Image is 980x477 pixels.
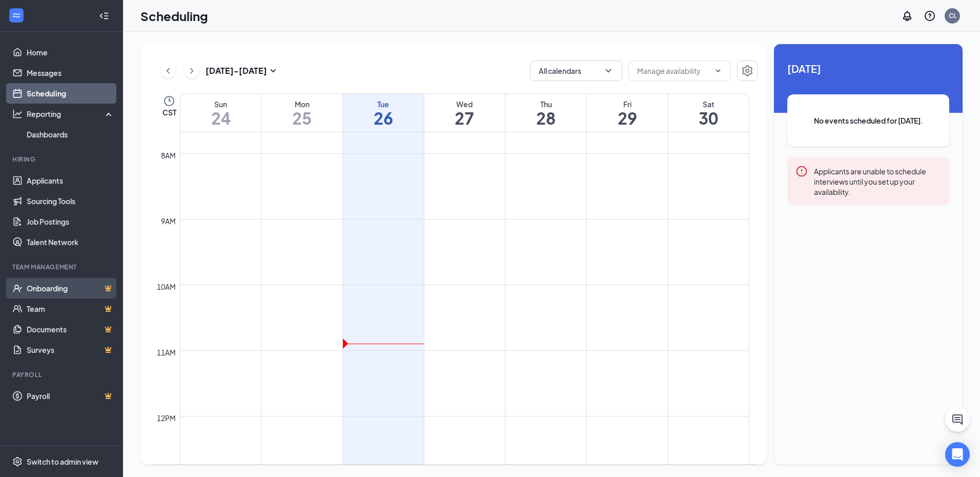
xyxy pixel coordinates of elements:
[163,95,175,107] svg: Clock
[714,67,722,75] svg: ChevronDown
[140,7,208,25] h1: Scheduling
[27,83,114,104] a: Scheduling
[184,63,199,78] button: ChevronRight
[603,66,614,76] svg: ChevronDown
[162,107,176,117] span: CST
[343,99,424,109] div: Tue
[949,11,956,20] div: CL
[27,340,114,360] a: SurveysCrown
[267,65,279,77] svg: SmallChevronDown
[945,407,970,432] button: ChatActive
[27,386,114,406] a: PayrollCrown
[180,94,261,132] a: August 24, 2025
[27,211,114,232] a: Job Postings
[163,65,173,77] svg: ChevronLeft
[159,215,178,227] div: 9am
[587,94,668,132] a: August 29, 2025
[27,232,114,252] a: Talent Network
[160,63,176,78] button: ChevronLeft
[27,170,114,191] a: Applicants
[27,456,98,467] div: Switch to admin view
[737,61,758,81] button: Settings
[187,65,197,77] svg: ChevronRight
[668,94,749,132] a: August 30, 2025
[587,99,668,109] div: Fri
[787,61,949,76] span: [DATE]
[424,94,505,132] a: August 27, 2025
[155,347,178,358] div: 11am
[27,319,114,340] a: DocumentsCrown
[180,99,261,109] div: Sun
[27,42,114,63] a: Home
[343,94,424,132] a: August 26, 2025
[901,10,913,22] svg: Notifications
[27,299,114,319] a: TeamCrown
[945,442,970,467] div: Open Intercom Messenger
[808,115,929,126] span: No events scheduled for [DATE].
[637,65,710,76] input: Manage availability
[12,456,23,467] svg: Settings
[951,413,964,426] svg: ChatActive
[27,191,114,211] a: Sourcing Tools
[741,65,753,77] svg: Settings
[424,99,505,109] div: Wed
[27,63,114,83] a: Messages
[795,165,808,177] svg: Error
[155,412,178,424] div: 12pm
[159,150,178,161] div: 8am
[668,109,749,127] h1: 30
[12,155,112,164] div: Hiring
[924,10,936,22] svg: QuestionInfo
[261,99,342,109] div: Mon
[587,109,668,127] h1: 29
[424,109,505,127] h1: 27
[99,11,109,21] svg: Collapse
[11,10,22,21] svg: WorkstreamLogo
[12,263,112,271] div: Team Management
[814,165,941,197] div: Applicants are unable to schedule interviews until you set up your availability.
[261,109,342,127] h1: 25
[12,109,23,119] svg: Analysis
[206,65,267,76] h3: [DATE] - [DATE]
[530,61,622,81] button: All calendarsChevronDown
[505,99,586,109] div: Thu
[180,109,261,127] h1: 24
[505,109,586,127] h1: 28
[155,281,178,292] div: 10am
[668,99,749,109] div: Sat
[27,124,114,145] a: Dashboards
[12,370,112,379] div: Payroll
[261,94,342,132] a: August 25, 2025
[27,109,115,119] div: Reporting
[505,94,586,132] a: August 28, 2025
[27,278,114,299] a: OnboardingCrown
[343,109,424,127] h1: 26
